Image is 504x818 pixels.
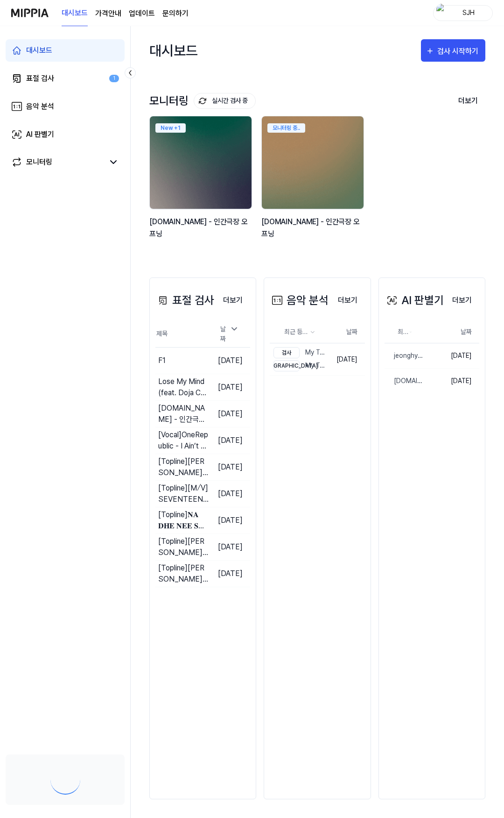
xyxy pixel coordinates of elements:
[433,5,493,21] button: profileSJH
[425,343,479,369] td: [DATE]
[209,454,250,480] td: [DATE]
[158,376,209,398] div: Lose My Mind (feat. Doja Cat) (From F1® The Movie)
[262,116,364,209] img: backgroundIamge
[330,291,365,310] button: 더보기
[385,343,425,368] a: jeonghyeon & Noisy Choice - Too Far | Future House | NCS - Copyright Free Music
[209,427,250,454] td: [DATE]
[209,480,250,507] td: [DATE]
[330,291,365,310] a: 더보기
[149,216,254,240] div: [DOMAIN_NAME] - 인간극장 오프닝
[270,343,329,375] a: 검사My Test1[DEMOGRAPHIC_DATA]My Test2
[267,123,305,133] div: 모니터링 중..
[6,123,125,146] a: AI 판별기
[26,73,54,84] div: 표절 검사
[158,483,209,505] div: [Topline] [M⧸V] SEVENTEEN(세븐틴) - 울고 싶지 않아 (Don't Wanna Cry)
[270,292,329,309] div: 음악 분석
[155,321,209,348] th: 제목
[445,291,479,310] button: 더보기
[95,8,121,19] button: 가격안내
[217,321,243,347] div: 날짜
[385,376,425,386] div: [DOMAIN_NAME] - 인간극장 오프닝
[155,292,214,309] div: 표절 검사
[273,360,327,371] div: My Test2
[194,93,256,109] button: 실시간 검사 중
[209,347,250,374] td: [DATE]
[425,369,479,394] td: [DATE]
[273,347,327,358] div: My Test1
[62,0,88,26] a: 대시보드
[421,39,485,62] button: 검사 시작하기
[158,355,166,366] div: F1
[26,156,52,168] div: 모니터링
[155,123,186,133] div: New + 1
[109,75,119,83] div: 1
[158,456,209,478] div: [Topline] [PERSON_NAME] - Galway Girl [Official Lyric Video]
[385,351,425,361] div: jeonghyeon & Noisy Choice - Too Far | Future House | NCS - Copyright Free Music
[209,507,250,533] td: [DATE]
[261,116,366,249] a: 모니터링 중..backgroundIamge[DOMAIN_NAME] - 인간극장 오프닝
[26,129,54,140] div: AI 판별기
[6,67,125,90] a: 표절 검사1
[6,39,125,62] a: 대시보드
[437,45,481,57] div: 검사 시작하기
[450,7,487,18] div: SJH
[26,101,54,112] div: 음악 분석
[11,156,104,168] a: 모니터링
[158,536,209,558] div: [Topline] [PERSON_NAME] - Everytime You Go Away (Official Video
[158,403,209,425] div: [DOMAIN_NAME] - 인간극장 오프닝
[385,369,425,393] a: [DOMAIN_NAME] - 인간극장 오프닝
[149,93,256,109] div: 모니터링
[6,95,125,118] a: 음악 분석
[273,347,300,358] div: 검사
[273,360,300,371] div: [DEMOGRAPHIC_DATA]
[158,562,209,585] div: [Topline] [PERSON_NAME] - Back At One (Short Version) (Official Music Video)
[451,91,485,111] button: 더보기
[436,4,448,22] img: profile
[445,291,479,310] a: 더보기
[149,36,198,65] div: 대시보드
[209,560,250,587] td: [DATE]
[209,374,250,400] td: [DATE]
[162,8,189,19] a: 문의하기
[26,45,52,56] div: 대시보드
[149,116,254,249] a: New +1backgroundIamge[DOMAIN_NAME] - 인간극장 오프닝
[209,400,250,427] td: [DATE]
[199,97,206,105] img: monitoring Icon
[329,343,365,376] td: [DATE]
[150,116,252,209] img: backgroundIamge
[216,291,250,310] button: 더보기
[385,292,444,309] div: AI 판별기
[425,321,479,343] th: 날짜
[129,8,155,19] a: 업데이트
[209,533,250,560] td: [DATE]
[261,216,366,240] div: [DOMAIN_NAME] - 인간극장 오프닝
[158,509,209,532] div: [Topline] 𝐍𝐀𝐃𝐇𝐄 𝐍𝐄𝐄 𝐒𝐀𝐈𝐍𝐘𝐀𝐍𝐈𝐑𝐀 𝐏𝐎𝐋𝐄 ｜ 𝐌𝐚𝐫𝐢𝐚𝐧 ｜ 𝐅𝐫 𝐒𝐡𝐚𝐣𝐢 𝐓𝐡𝐮𝐦
[216,291,250,310] a: 더보기
[158,429,209,452] div: [Vocal] OneRepublic - I Ain’t Worried (From “Top Gun： Mave
[329,321,365,343] th: 날짜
